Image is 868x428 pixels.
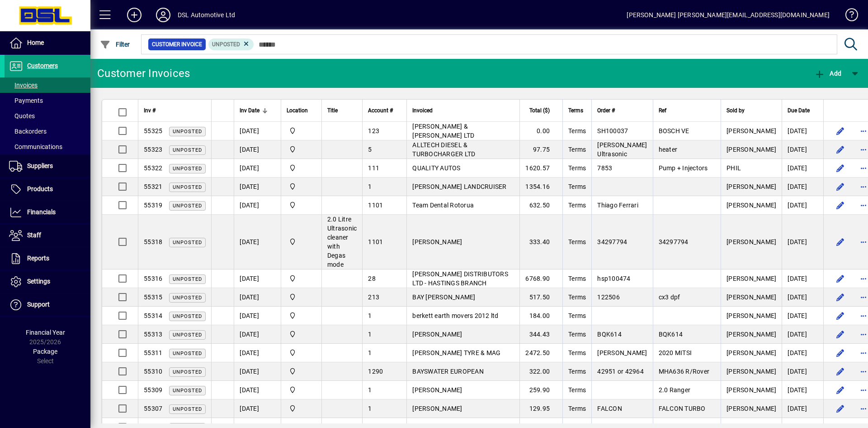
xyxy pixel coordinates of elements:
span: 55309 [144,386,162,394]
span: 5 [368,146,372,153]
span: Due Date [788,106,810,115]
span: heater [659,146,678,153]
a: Knowledge Base [839,2,857,31]
span: Central [287,126,316,136]
span: [PERSON_NAME] [726,312,776,319]
span: 55307 [144,405,162,412]
button: Add [120,7,149,23]
span: cx3 dpf [659,293,680,301]
td: 129.95 [519,399,562,418]
span: Ref [659,106,666,115]
span: BAY [PERSON_NAME] [412,293,475,301]
span: 1 [368,312,372,319]
td: [DATE] [782,325,823,344]
span: Unposted [173,406,202,412]
span: Title [327,106,338,115]
span: [PERSON_NAME] [726,405,776,412]
button: Edit [833,179,847,194]
span: Terms [568,349,586,356]
td: [DATE] [234,178,281,196]
button: Edit [833,346,847,360]
button: Edit [833,124,847,138]
div: Customer Invoices [97,66,190,81]
td: [DATE] [782,215,823,269]
span: [PERSON_NAME] [726,331,776,338]
td: [DATE] [782,307,823,325]
span: 111 [368,164,379,172]
td: 0.00 [519,122,562,140]
span: Terms [568,275,586,282]
span: Reports [27,255,49,262]
span: Payments [9,97,43,104]
span: QUALITY AUTOS [412,164,460,172]
span: Central [287,163,316,173]
span: 1101 [368,202,383,209]
span: 1101 [368,238,383,245]
span: Unposted [212,41,240,48]
button: Edit [833,198,847,212]
span: Terms [568,146,586,153]
td: [DATE] [234,325,281,344]
div: DSL Automotive Ltd [178,8,235,22]
span: 213 [368,293,379,301]
a: Quotes [5,108,90,124]
button: Add [812,65,844,82]
span: Financial Year [26,329,65,336]
td: [DATE] [782,269,823,288]
td: [DATE] [234,122,281,140]
td: 344.43 [519,325,562,344]
td: [DATE] [234,399,281,418]
button: Profile [149,7,178,23]
span: 55314 [144,312,162,319]
td: [DATE] [782,159,823,178]
span: Unposted [173,388,202,394]
td: 517.50 [519,288,562,307]
span: Inv # [144,106,156,115]
span: Sold by [726,106,745,115]
span: Backorders [9,128,47,135]
td: [DATE] [782,399,823,418]
span: Central [287,237,316,247]
span: Invoiced [412,106,433,115]
button: Edit [833,308,847,323]
span: 55322 [144,164,162,172]
a: Products [5,178,90,201]
span: hsp100474 [597,275,630,282]
span: BQK614 [659,331,683,338]
span: 34297794 [597,238,627,245]
div: Inv Date [240,106,275,115]
span: Support [27,301,50,308]
span: Unposted [173,295,202,301]
td: [DATE] [782,122,823,140]
div: Location [287,106,316,115]
span: [PERSON_NAME] DISTRIBUTORS LTD - HASTINGS BRANCH [412,270,508,287]
span: Terms [568,183,586,190]
td: [DATE] [782,140,823,159]
button: Edit [833,327,847,341]
div: Total ($) [525,106,558,115]
td: 1620.57 [519,159,562,178]
span: FALCON TURBO [659,405,706,412]
td: 259.90 [519,381,562,399]
div: Title [327,106,357,115]
span: Home [27,39,44,46]
span: Central [287,348,316,358]
button: Edit [833,364,847,379]
span: PHIL [726,164,741,172]
span: Central [287,274,316,284]
span: Central [287,200,316,210]
span: Add [814,70,841,77]
div: Account # [368,106,401,115]
span: berkett earth movers 2012 ltd [412,312,498,319]
span: Communications [9,143,62,150]
span: BOSCH VE [659,127,689,135]
span: Unposted [173,129,202,135]
span: Terms [568,127,586,135]
span: [PERSON_NAME] Ultrasonic [597,141,647,158]
span: 34297794 [659,238,689,245]
span: [PERSON_NAME] [726,127,776,135]
a: Support [5,293,90,316]
span: Staff [27,231,41,239]
span: Terms [568,405,586,412]
div: Inv # [144,106,206,115]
